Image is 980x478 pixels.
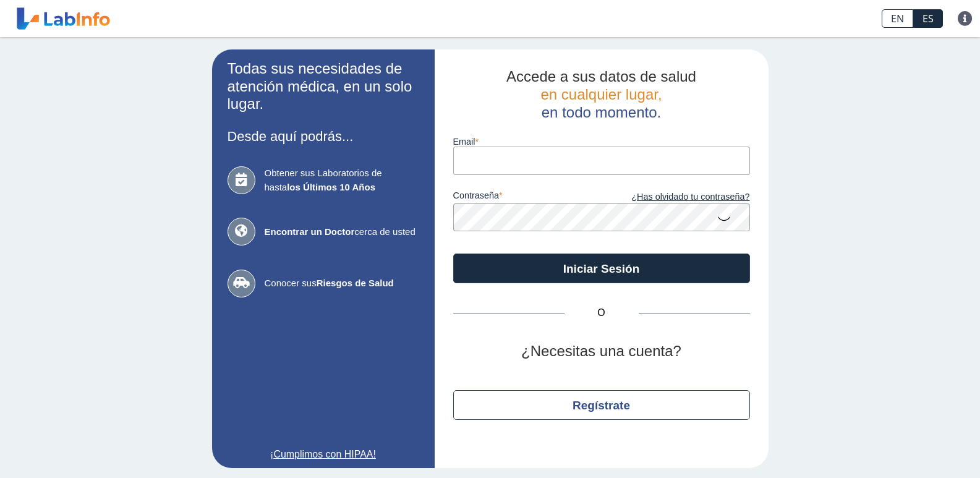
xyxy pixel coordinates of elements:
span: Obtener sus Laboratorios de hasta [265,166,419,194]
span: en todo momento. [542,104,661,121]
span: Accede a sus datos de salud [506,68,696,85]
span: en cualquier lugar, [540,86,662,103]
b: los Últimos 10 Años [287,182,375,192]
label: email [453,137,750,147]
a: EN [882,9,913,28]
button: Regístrate [453,390,750,420]
h2: ¿Necesitas una cuenta? [453,343,750,361]
span: cerca de usted [265,225,419,239]
span: O [565,305,639,320]
a: ES [913,9,943,28]
h2: Todas sus necesidades de atención médica, en un solo lugar. [228,60,419,113]
span: Conocer sus [265,276,419,291]
b: Encontrar un Doctor [265,226,355,237]
b: Riesgos de Salud [317,278,394,288]
h3: Desde aquí podrás... [228,129,419,144]
a: ¿Has olvidado tu contraseña? [602,190,750,204]
button: Iniciar Sesión [453,254,750,283]
label: contraseña [453,190,602,204]
a: ¡Cumplimos con HIPAA! [228,447,419,462]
